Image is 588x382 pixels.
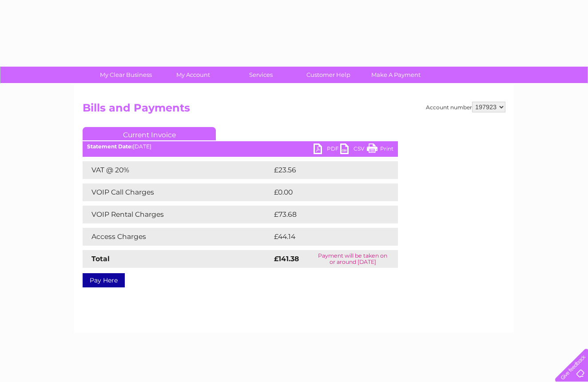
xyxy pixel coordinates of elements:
a: My Account [157,67,230,83]
td: VAT @ 20% [83,161,272,179]
b: Statement Date: [87,143,133,150]
a: Pay Here [83,273,125,287]
a: Customer Help [292,67,365,83]
td: £23.56 [272,161,380,179]
strong: £141.38 [274,255,299,263]
a: CSV [340,143,367,156]
td: £44.14 [272,228,379,246]
a: Services [224,67,298,83]
td: £73.68 [272,206,380,223]
a: PDF [314,143,340,156]
td: VOIP Rental Charges [83,206,272,223]
td: Payment will be taken on or around [DATE] [308,250,398,268]
strong: Total [91,255,110,263]
td: £0.00 [272,183,377,201]
div: Account number [426,102,505,112]
td: Access Charges [83,228,272,246]
a: Make A Payment [359,67,433,83]
a: Print [367,143,393,156]
td: VOIP Call Charges [83,183,272,201]
a: Current Invoice [83,127,216,140]
div: [DATE] [83,143,398,150]
h2: Bills and Payments [83,102,505,119]
a: My Clear Business [89,67,163,83]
